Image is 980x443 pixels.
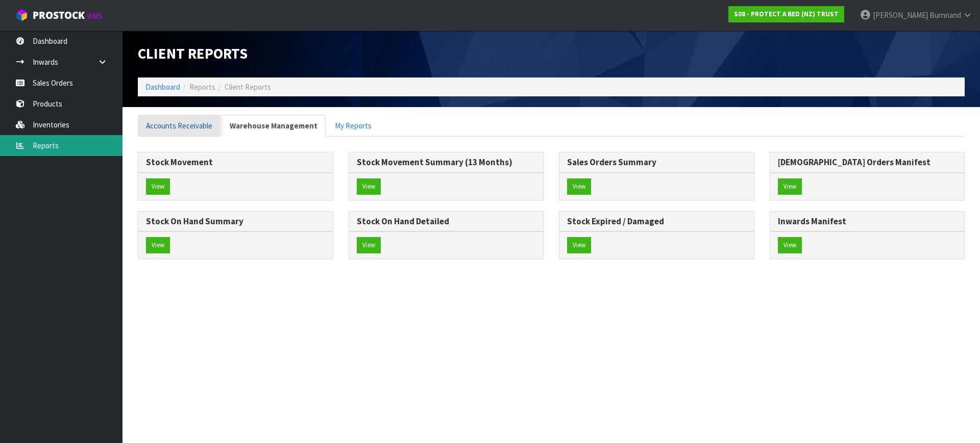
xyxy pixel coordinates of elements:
button: View [357,178,381,195]
small: WMS [87,11,103,21]
span: ProStock [33,9,85,22]
h3: Sales Orders Summary [567,158,746,167]
button: View [778,237,802,253]
h3: [DEMOGRAPHIC_DATA] Orders Manifest [778,158,957,167]
h3: Stock Movement [146,158,325,167]
strong: S08 - PROTECT A BED (NZ) TRUST [734,10,839,18]
button: View [567,178,591,195]
button: View [567,237,591,253]
h3: Stock On Hand Summary [146,217,325,226]
span: Client Reports [225,82,271,92]
a: Accounts Receivable [138,115,220,137]
button: View [357,237,381,253]
h3: Inwards Manifest [778,217,957,226]
a: Warehouse Management [222,115,326,137]
h3: Stock Movement Summary (13 Months) [357,158,536,167]
h3: Stock On Hand Detailed [357,217,536,226]
a: Dashboard [145,82,180,92]
a: My Reports [327,115,380,137]
span: Burnnand [929,10,961,20]
span: Reports [189,82,215,92]
span: [PERSON_NAME] [873,10,928,20]
button: View [146,178,170,195]
button: View [146,237,170,253]
button: View [778,178,802,195]
h3: Stock Expired / Damaged [567,217,746,226]
span: Client Reports [138,44,248,63]
img: cube-alt.png [15,9,28,21]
